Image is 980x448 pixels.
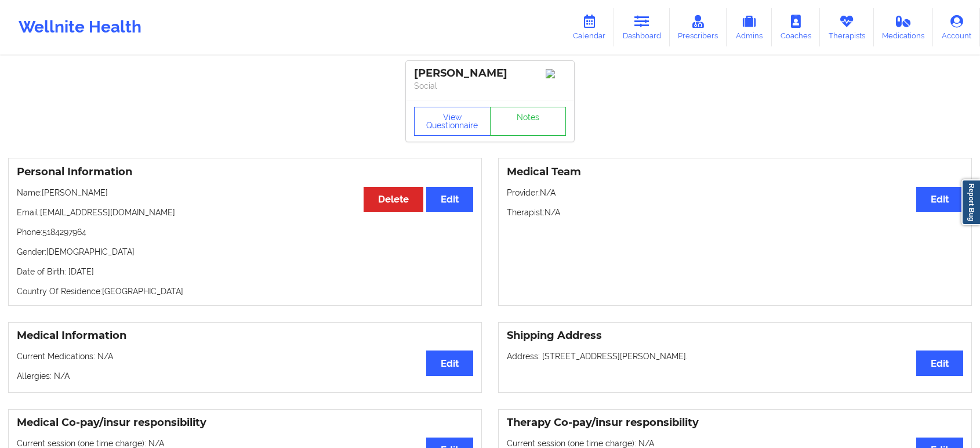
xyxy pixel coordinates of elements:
[507,165,963,179] h3: Medical Team
[17,286,473,297] p: Country Of Residence: [GEOGRAPHIC_DATA]
[670,8,727,46] a: Prescribers
[507,416,963,429] h3: Therapy Co-pay/insur responsibility
[364,187,423,212] button: Delete
[17,246,473,258] p: Gender: [DEMOGRAPHIC_DATA]
[17,351,473,362] p: Current Medications: N/A
[17,226,473,238] p: Phone: 5184297964
[414,67,566,80] div: [PERSON_NAME]
[772,8,820,46] a: Coaches
[727,8,772,46] a: Admins
[490,107,567,136] a: Notes
[17,266,473,277] p: Date of Birth: [DATE]
[414,80,566,92] p: Social
[546,69,566,78] img: Image%2Fplaceholer-image.png
[564,8,614,46] a: Calendar
[17,329,473,342] h3: Medical Information
[916,187,963,212] button: Edit
[414,107,491,136] button: View Questionnaire
[17,207,473,218] p: Email: [EMAIL_ADDRESS][DOMAIN_NAME]
[426,351,473,375] button: Edit
[874,8,934,46] a: Medications
[961,179,980,225] a: Report Bug
[17,165,473,179] h3: Personal Information
[933,8,980,46] a: Account
[614,8,670,46] a: Dashboard
[17,370,473,382] p: Allergies: N/A
[916,351,963,375] button: Edit
[507,351,963,362] p: Address: [STREET_ADDRESS][PERSON_NAME].
[507,329,963,342] h3: Shipping Address
[507,207,963,218] p: Therapist: N/A
[426,187,473,212] button: Edit
[507,187,963,198] p: Provider: N/A
[820,8,874,46] a: Therapists
[17,187,473,198] p: Name: [PERSON_NAME]
[17,416,473,429] h3: Medical Co-pay/insur responsibility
